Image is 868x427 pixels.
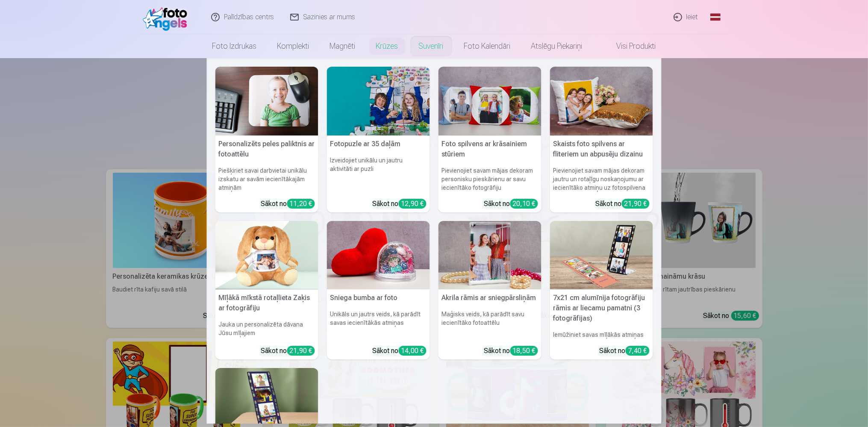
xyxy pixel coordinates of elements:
[327,289,430,306] h5: Sniega bumba ar foto
[521,34,593,58] a: Atslēgu piekariņi
[320,34,366,58] a: Magnēti
[366,34,409,58] a: Krūzes
[327,221,430,360] a: Sniega bumba ar fotoSniega bumba ar fotoUnikāls un jautrs veids, kā parādīt savas iecienītākās at...
[287,199,315,209] div: 11,20 €
[438,221,541,290] img: Akrila rāmis ar sniegpārsliņām
[327,67,430,135] img: Fotopuzle ar 35 daļām
[215,163,318,195] h6: Piešķiriet savai darbvietai unikālu izskatu ar savām iecienītākajām atmiņām
[327,306,430,342] h6: Unikāls un jautrs veids, kā parādīt savas iecienītākās atmiņas
[327,153,430,195] h6: Izveidojiet unikālu un jautru aktivitāti ar puzli
[550,289,653,327] h5: 7x21 cm alumīnija fotogrāfiju rāmis ar liecamu pamatni (3 fotogrāfijas)
[550,221,653,360] a: 7x21 cm alumīnija fotogrāfiju rāmis ar liecamu pamatni (3 fotogrāfijas)7x21 cm alumīnija fotogrāf...
[287,346,315,356] div: 21,90 €
[261,199,315,209] div: Sākot no
[510,346,538,356] div: 18,50 €
[550,327,653,342] h6: Iemūžiniet savas mīļākās atmiņas
[215,221,318,290] img: Mīļākā mīkstā rotaļlieta Zaķis ar fotogrāfiju
[438,163,541,195] h6: Pievienojiet savam mājas dekoram personisku pieskārienu ar savu iecienītāko fotogrāfiju
[327,221,430,290] img: Sniega bumba ar foto
[600,346,650,356] div: Sākot no
[550,163,653,195] h6: Pievienojiet savam mājas dekoram jautru un rotaļīgu noskaņojumu ar iecienītāko atmiņu uz fotospil...
[438,135,541,163] h5: Foto spilvens ar krāsainiem stūriem
[215,289,318,317] h5: Mīļākā mīkstā rotaļlieta Zaķis ar fotogrāfiju
[215,135,318,163] h5: Personalizēts peles paliktnis ar fotoattēlu
[550,67,653,212] a: Skaists foto spilvens ar fliteriem un abpusēju dizainuSkaists foto spilvens ar fliteriem un abpus...
[373,199,427,209] div: Sākot no
[202,34,267,58] a: Foto izdrukas
[399,199,427,209] div: 12,90 €
[215,67,318,135] img: Personalizēts peles paliktnis ar fotoattēlu
[373,346,427,356] div: Sākot no
[409,34,454,58] a: Suvenīri
[438,289,541,306] h5: Akrila rāmis ar sniegpārsliņām
[399,346,427,356] div: 14,00 €
[484,346,538,356] div: Sākot no
[438,306,541,342] h6: Maģisks veids, kā parādīt savu iecienītāko fotoattēlu
[593,34,666,58] a: Visi produkti
[438,67,541,212] a: Foto spilvens ar krāsainiem stūriemFoto spilvens ar krāsainiem stūriemPievienojiet savam mājas de...
[143,3,192,31] img: /fa1
[327,67,430,212] a: Fotopuzle ar 35 daļāmFotopuzle ar 35 daļāmIzveidojiet unikālu un jautru aktivitāti ar puzliSākot ...
[438,67,541,135] img: Foto spilvens ar krāsainiem stūriem
[622,199,650,209] div: 21,90 €
[267,34,320,58] a: Komplekti
[215,67,318,212] a: Personalizēts peles paliktnis ar fotoattēluPersonalizēts peles paliktnis ar fotoattēluPiešķiriet ...
[215,221,318,360] a: Mīļākā mīkstā rotaļlieta Zaķis ar fotogrāfijuMīļākā mīkstā rotaļlieta Zaķis ar fotogrāfijuJauka u...
[550,221,653,290] img: 7x21 cm alumīnija fotogrāfiju rāmis ar liecamu pamatni (3 fotogrāfijas)
[327,135,430,153] h5: Fotopuzle ar 35 daļām
[626,346,650,356] div: 7,40 €
[438,221,541,360] a: Akrila rāmis ar sniegpārsliņāmAkrila rāmis ar sniegpārsliņāmMaģisks veids, kā parādīt savu iecien...
[510,199,538,209] div: 20,10 €
[261,346,315,356] div: Sākot no
[550,135,653,163] h5: Skaists foto spilvens ar fliteriem un abpusēju dizainu
[215,317,318,342] h6: Jauka un personalizēta dāvana Jūsu mīļajiem
[454,34,521,58] a: Foto kalendāri
[596,199,650,209] div: Sākot no
[484,199,538,209] div: Sākot no
[550,67,653,135] img: Skaists foto spilvens ar fliteriem un abpusēju dizainu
